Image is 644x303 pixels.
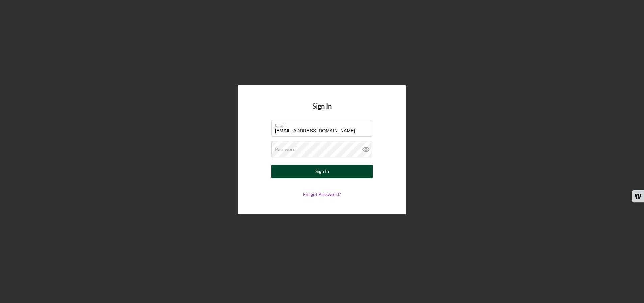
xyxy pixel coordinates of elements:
label: Email [275,120,372,128]
label: Password [275,147,296,152]
button: Sign In [271,165,373,178]
h4: Sign In [312,102,332,120]
div: Sign In [315,165,329,178]
a: Forgot Password? [303,191,341,197]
